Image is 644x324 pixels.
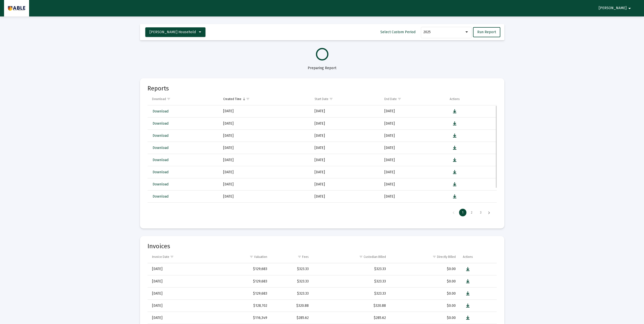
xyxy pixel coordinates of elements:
span: Download [153,182,169,186]
div: Directly Billed [437,255,456,259]
td: [DATE] [381,154,446,166]
div: [DATE] [152,291,211,296]
td: $323.33 [312,263,389,275]
span: Show filter options for column 'Fees' [297,255,301,259]
td: Column Valuation [214,251,271,263]
div: Previous Page [449,209,458,216]
div: Download [152,97,166,101]
td: Column Fees [271,251,312,263]
td: $323.33 [312,275,389,288]
td: $0.00 [389,275,459,288]
div: Page 2 [468,209,475,216]
td: $323.33 [271,275,312,288]
td: $320.88 [312,300,389,312]
td: $323.33 [312,288,389,300]
span: Download [153,146,169,150]
span: Show filter options for column 'End Date' [398,97,401,101]
div: Actions [450,97,460,101]
div: [DATE] [152,303,211,308]
td: [DATE] [311,190,381,203]
span: Show filter options for column 'Created Time' [246,97,250,101]
span: Download [153,121,169,126]
button: [PERSON_NAME] [593,3,639,13]
span: Download [153,134,169,138]
div: Data grid [148,93,497,220]
div: [DATE] [223,194,307,199]
span: Show filter options for column 'Start Date' [329,97,333,101]
td: Column Directly Billed [389,251,459,263]
td: $323.33 [271,263,312,275]
span: [PERSON_NAME] [599,6,627,10]
td: $285.62 [312,312,389,324]
div: Preparing Report [140,61,504,71]
button: Run Report [473,27,500,37]
div: Custodian Billed [364,255,386,259]
td: [DATE] [381,105,446,118]
span: Show filter options for column 'Download' [167,97,171,101]
div: Start Date [315,97,328,101]
td: [DATE] [311,154,381,166]
div: Invoice Date [152,255,169,259]
td: Column Start Date [311,93,381,105]
td: [DATE] [381,203,446,215]
td: [DATE] [311,142,381,154]
div: Next Page [485,209,493,216]
span: 2025 [423,30,431,34]
td: $0.00 [389,300,459,312]
td: [DATE] [381,190,446,203]
span: Download [153,158,169,162]
td: $285.62 [271,312,312,324]
span: Download [153,109,169,113]
td: $0.00 [389,263,459,275]
div: Page 3 [477,209,485,216]
div: Page Navigation [148,205,497,220]
td: Column Created Time [220,93,311,105]
td: Column End Date [381,93,446,105]
span: Run Report [477,30,496,34]
div: Valuation [254,255,267,259]
img: Dashboard [8,3,25,13]
td: $0.00 [389,288,459,300]
td: Column Invoice Date [148,251,214,263]
td: [DATE] [381,130,446,142]
td: $128,702 [214,300,271,312]
td: [DATE] [381,118,446,130]
td: $129,683 [214,275,271,288]
span: Download [153,170,169,174]
td: [DATE] [311,166,381,178]
td: $116,349 [214,312,271,324]
span: Download [153,194,169,199]
td: Column Custodian Billed [312,251,389,263]
div: [DATE] [223,145,307,150]
td: [DATE] [311,130,381,142]
span: Show filter options for column 'Valuation' [250,255,253,259]
td: $129,683 [214,263,271,275]
span: Select Custom Period [380,30,416,34]
td: [DATE] [311,105,381,118]
td: $320.88 [271,300,312,312]
div: End Date [384,97,397,101]
div: [DATE] [223,121,307,126]
div: [DATE] [223,182,307,187]
div: [DATE] [223,158,307,163]
div: [DATE] [223,133,307,138]
td: $129,683 [214,288,271,300]
td: Column Download [148,93,220,105]
td: [DATE] [311,118,381,130]
div: Fees [302,255,308,259]
div: [DATE] [223,170,307,175]
td: [DATE] [381,142,446,154]
span: Show filter options for column 'Custodian Billed' [359,255,363,259]
mat-card-title: Reports [148,86,169,91]
button: [PERSON_NAME] Household [145,27,205,37]
td: [DATE] [311,203,381,215]
td: [DATE] [381,178,446,190]
td: $0.00 [389,312,459,324]
td: [DATE] [381,166,446,178]
mat-card-title: Invoices [148,244,170,249]
td: [DATE] [311,178,381,190]
div: [DATE] [152,279,211,284]
div: [DATE] [152,266,211,272]
div: [DATE] [152,315,211,320]
span: Show filter options for column 'Invoice Date' [170,255,174,259]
